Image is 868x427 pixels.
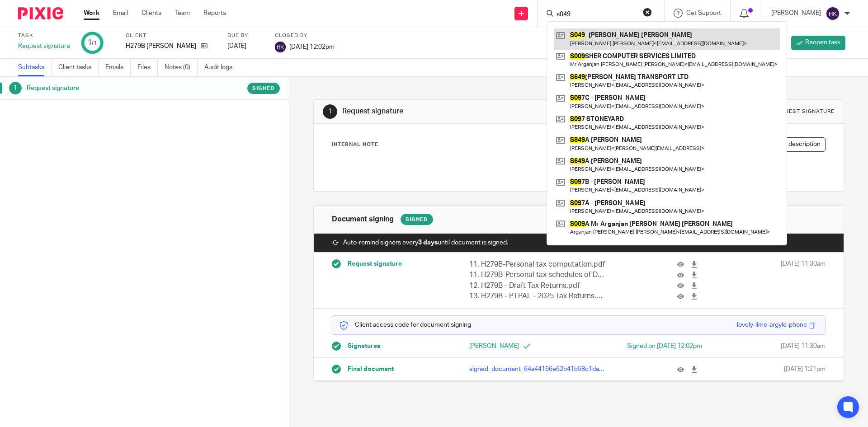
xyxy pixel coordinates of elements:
[781,259,826,302] span: [DATE] 11:30am
[27,81,196,95] h1: Request signature
[348,259,402,268] span: Request signature
[762,137,826,152] button: Edit description
[88,38,97,48] div: 1
[342,107,598,116] h1: Request signature
[18,59,52,76] a: Subtasks
[343,238,508,247] span: Auto-remind signers every until document is signed.
[204,59,239,76] a: Audit logs
[643,8,652,17] button: Clear
[252,84,275,92] span: Signed
[781,342,826,351] span: [DATE] 11:30am
[203,9,226,18] a: Reports
[175,9,190,18] a: Team
[469,270,606,280] p: 11. H279B-Personal tax schedules of Data.pdf
[332,141,378,148] p: Internal Note
[165,59,198,76] a: Notes (0)
[771,9,821,18] p: [PERSON_NAME]
[142,9,161,18] a: Clients
[756,108,835,115] div: Task request signature
[556,11,637,19] input: Search
[401,214,433,225] div: Signed
[791,36,845,50] a: Reopen task
[227,32,264,39] label: Due by
[469,342,579,351] p: [PERSON_NAME]
[58,59,99,76] a: Client tasks
[805,38,840,47] span: Reopen task
[289,43,335,50] span: [DATE] 12:02pm
[332,215,394,224] h1: Document signing
[826,6,840,21] img: svg%3E
[275,32,335,39] label: Closed by
[784,365,826,374] span: [DATE] 1:21pm
[137,59,158,76] a: Files
[348,365,394,374] span: Final document
[9,82,22,94] div: 1
[113,9,128,18] a: Email
[84,9,99,18] a: Work
[348,342,380,351] span: Signatures
[105,59,131,76] a: Emails
[593,342,702,351] div: Signed on [DATE] 12:02pm
[126,42,196,51] p: H279B [PERSON_NAME]
[686,10,721,16] span: Get Support
[227,42,264,51] div: [DATE]
[737,320,807,329] div: lovely-lime-argyle-phone
[469,291,606,301] p: 13. H279B - PTPAL - 2025 Tax Returns.pdf
[469,281,606,291] p: 12. H279B - Draft Tax Returns.pdf
[126,32,216,39] label: Client
[18,32,70,39] label: Task
[469,365,606,374] p: signed_document_64a44166e62b41b58c1da4493aebc8e9.pdf
[469,259,606,270] p: 11. H279B-Personal tax computation.pdf
[418,239,438,246] strong: 3 days
[18,7,63,19] img: Pixie
[275,42,286,52] img: svg%3E
[92,41,97,46] small: /1
[323,104,337,119] div: 1
[18,42,70,51] div: Request signature
[339,320,471,329] p: Client access code for document signing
